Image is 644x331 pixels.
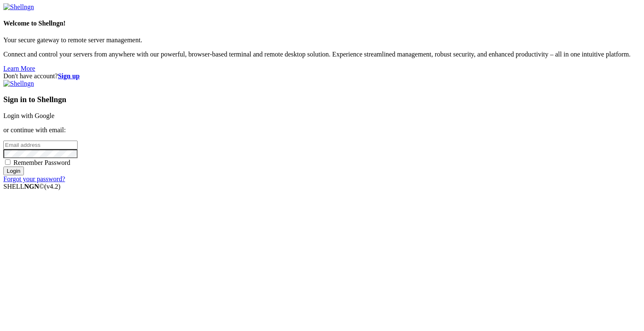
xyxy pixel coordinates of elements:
a: Learn More [3,65,35,72]
h4: Welcome to Shellngn! [3,20,641,27]
p: Your secure gateway to remote server management. [3,36,641,44]
p: Connect and control your servers from anywhere with our powerful, browser-based terminal and remo... [3,51,641,58]
input: Email address [3,141,78,149]
img: Shellngn [3,80,34,87]
span: 4.2.0 [44,183,61,190]
a: Forgot your password? [3,175,65,182]
img: Shellngn [3,3,34,11]
div: Don't have account? [3,72,641,80]
input: Remember Password [5,159,10,165]
h3: Sign in to Shellngn [3,95,641,104]
input: Login [3,167,24,175]
b: NGN [24,183,39,190]
a: Login with Google [3,112,55,119]
p: or continue with email: [3,126,641,134]
span: SHELL © [3,183,60,190]
a: Sign up [58,72,80,80]
span: Remember Password [13,159,70,166]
